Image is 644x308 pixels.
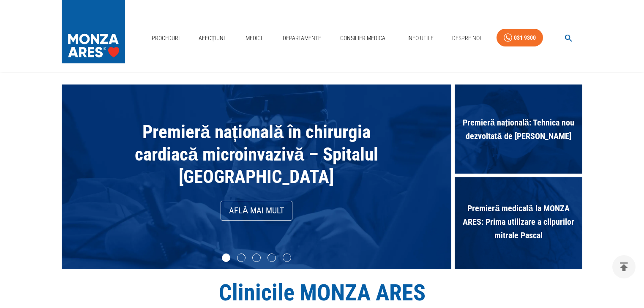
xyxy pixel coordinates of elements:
li: slide item 3 [252,253,261,262]
a: Consilier Medical [337,30,392,47]
span: Premieră națională: Tehnica nou dezvoltată de [PERSON_NAME] [455,112,582,147]
a: Află mai mult [221,201,292,221]
span: Premieră medicală la MONZA ARES: Prima utilizare a clipurilor mitrale Pascal [455,197,582,246]
span: Premieră națională în chirurgia cardiacă microinvazivă – Spitalul [GEOGRAPHIC_DATA] [135,121,378,187]
div: Premieră națională: Tehnica nou dezvoltată de [PERSON_NAME] [455,84,582,177]
a: Info Utile [404,30,437,47]
a: Departamente [279,30,325,47]
li: slide item 5 [283,253,291,262]
a: Proceduri [148,30,183,47]
a: Despre Noi [449,30,484,47]
li: slide item 2 [237,253,246,262]
div: 031 9300 [514,33,536,43]
li: slide item 1 [222,253,230,262]
li: slide item 4 [267,253,276,262]
button: delete [612,255,636,278]
a: 031 9300 [497,29,543,47]
a: Afecțiuni [195,30,228,47]
h1: Clinicile MONZA ARES [62,279,582,306]
a: Medici [240,30,267,47]
div: Premieră medicală la MONZA ARES: Prima utilizare a clipurilor mitrale Pascal [455,177,582,270]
